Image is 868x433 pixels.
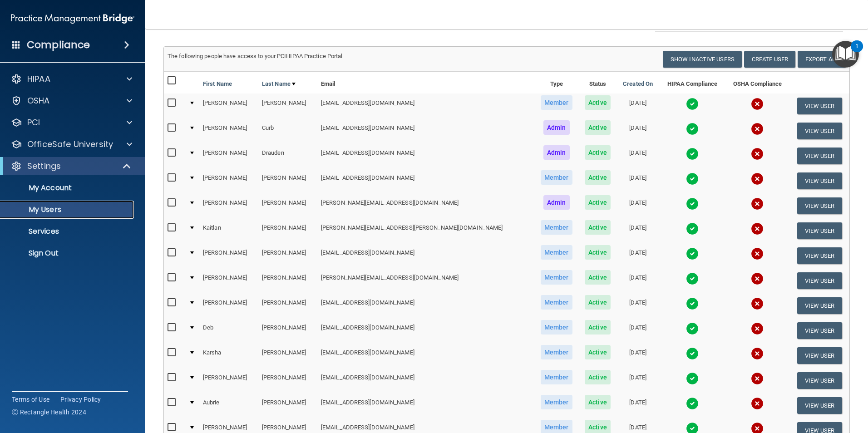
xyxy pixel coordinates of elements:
span: Active [585,270,611,285]
a: Privacy Policy [60,395,101,404]
button: View User [797,272,842,289]
button: View User [797,297,842,314]
td: Karsha [199,343,258,368]
p: Services [6,227,130,236]
td: [DATE] [616,268,659,293]
a: Created On [623,79,653,89]
td: [PERSON_NAME] [199,93,258,118]
span: Admin [543,145,570,160]
span: Active [585,295,611,310]
img: PMB logo [11,10,134,28]
span: Active [585,320,611,335]
td: [PERSON_NAME] [199,193,258,218]
span: Active [585,195,611,210]
button: View User [797,98,842,114]
a: First Name [203,79,232,89]
img: cross.ca9f0e7f.svg [751,322,764,335]
p: OSHA [27,95,50,106]
td: [DATE] [616,243,659,268]
span: Active [585,245,611,260]
span: Active [585,345,611,359]
td: [PERSON_NAME] [199,368,258,393]
td: [DATE] [616,168,659,193]
span: Member [541,95,572,110]
img: tick.e7d51cea.svg [686,397,699,410]
button: View User [797,148,842,164]
p: My Users [6,205,130,214]
span: Active [585,370,611,384]
td: [DATE] [616,318,659,343]
td: Kaitlan [199,218,258,243]
td: [PERSON_NAME] [258,368,317,393]
img: tick.e7d51cea.svg [686,172,699,185]
th: Email [317,72,534,93]
td: [DATE] [616,218,659,243]
img: tick.e7d51cea.svg [686,247,699,260]
span: Member [541,220,572,235]
p: OfficeSafe University [27,139,113,150]
td: [EMAIL_ADDRESS][DOMAIN_NAME] [317,168,534,193]
td: [DATE] [616,343,659,368]
img: tick.e7d51cea.svg [686,123,699,135]
span: Member [541,295,572,310]
div: 1 [855,46,858,58]
td: [EMAIL_ADDRESS][DOMAIN_NAME] [317,343,534,368]
button: View User [797,347,842,364]
img: tick.e7d51cea.svg [686,148,699,160]
button: View User [797,123,842,139]
button: View User [797,197,842,214]
td: [EMAIL_ADDRESS][DOMAIN_NAME] [317,293,534,318]
img: tick.e7d51cea.svg [686,347,699,360]
span: Active [585,395,611,409]
span: Active [585,120,611,135]
td: [DATE] [616,393,659,418]
img: cross.ca9f0e7f.svg [751,247,764,260]
td: [PERSON_NAME] [199,143,258,168]
td: Aubrie [199,393,258,418]
img: tick.e7d51cea.svg [686,197,699,210]
span: Member [541,245,572,260]
p: Sign Out [6,249,130,258]
td: [PERSON_NAME][EMAIL_ADDRESS][PERSON_NAME][DOMAIN_NAME] [317,218,534,243]
td: [PERSON_NAME] [199,243,258,268]
td: [PERSON_NAME] [258,318,317,343]
td: [DATE] [616,93,659,118]
td: [PERSON_NAME] [258,168,317,193]
td: [EMAIL_ADDRESS][DOMAIN_NAME] [317,93,534,118]
td: [DATE] [616,368,659,393]
button: View User [797,222,842,239]
button: Show Inactive Users [663,51,742,68]
button: View User [797,247,842,264]
span: Member [541,270,572,285]
td: [PERSON_NAME] [258,343,317,368]
a: Terms of Use [12,395,49,404]
td: Drauden [258,143,317,168]
h4: Compliance [27,39,90,51]
button: View User [797,397,842,414]
td: [EMAIL_ADDRESS][DOMAIN_NAME] [317,393,534,418]
td: [PERSON_NAME][EMAIL_ADDRESS][DOMAIN_NAME] [317,193,534,218]
iframe: Drift Widget Chat Controller [711,369,857,405]
p: PCI [27,117,40,128]
img: tick.e7d51cea.svg [686,297,699,310]
img: cross.ca9f0e7f.svg [751,347,764,360]
a: OSHA [11,95,132,106]
th: Type [534,72,579,93]
img: cross.ca9f0e7f.svg [751,172,764,185]
img: cross.ca9f0e7f.svg [751,98,764,110]
td: [PERSON_NAME] [199,293,258,318]
td: [EMAIL_ADDRESS][DOMAIN_NAME] [317,368,534,393]
td: [PERSON_NAME] [258,93,317,118]
td: [PERSON_NAME] [199,168,258,193]
img: tick.e7d51cea.svg [686,372,699,385]
img: cross.ca9f0e7f.svg [751,197,764,210]
span: Ⓒ Rectangle Health 2024 [12,408,86,417]
td: [PERSON_NAME] [199,268,258,293]
a: Last Name [262,79,296,89]
td: [PERSON_NAME] [258,218,317,243]
img: cross.ca9f0e7f.svg [751,222,764,235]
td: [EMAIL_ADDRESS][DOMAIN_NAME] [317,243,534,268]
img: cross.ca9f0e7f.svg [751,123,764,135]
span: Member [541,320,572,335]
td: [PERSON_NAME] [258,193,317,218]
